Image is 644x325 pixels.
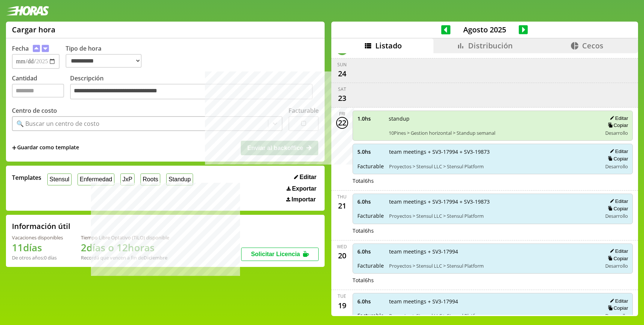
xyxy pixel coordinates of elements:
div: 19 [336,299,348,311]
label: Cantidad [12,74,70,101]
span: Facturable [357,212,384,219]
span: Desarrollo [605,262,628,269]
div: Sun [337,61,347,68]
span: Desarrollo [605,312,628,319]
div: 24 [336,68,348,80]
button: Editar [607,148,628,154]
div: 21 [336,200,348,212]
span: 6.0 hs [357,248,384,255]
div: De otros años: 0 días [12,254,63,261]
button: Standup [166,173,193,185]
span: Facturable [357,163,384,170]
span: team meetings + SV3-17994 [389,248,597,255]
h1: Cargar hora [12,25,56,35]
h2: Información útil [12,221,70,231]
span: 5.0 hs [357,148,384,155]
button: Editar [607,298,628,304]
div: 🔍 Buscar un centro de costo [16,120,100,128]
span: 6.0 hs [357,298,384,305]
button: Copiar [606,255,628,262]
div: Total 6 hs [353,177,633,184]
span: team meetings + SV3-17994 + SV3-19873 [389,148,597,155]
span: +Guardar como template [12,144,79,152]
div: Wed [337,243,347,250]
button: Copiar [606,156,628,162]
span: 10Pines > Gestion horizontal > Standup semanal [389,130,597,136]
label: Tipo de hora [66,44,148,69]
span: Proyectos > Stensul LLC > Stensul Platform [389,213,597,219]
div: Tue [338,293,346,299]
h1: 2 días o 12 horas [81,241,169,254]
button: Enfermedad [78,173,114,185]
button: Editar [292,173,319,181]
span: Facturable [357,312,384,319]
div: 20 [336,250,348,262]
label: Facturable [288,106,319,115]
span: Editar [300,174,316,181]
span: Exportar [292,185,316,192]
span: Desarrollo [605,130,628,136]
textarea: Descripción [70,84,313,99]
h1: 11 días [12,241,63,254]
span: Cecos [582,41,603,51]
b: Diciembre [143,254,167,261]
button: JxP [120,173,135,185]
span: Proyectos > Stensul LLC > Stensul Platform [389,163,597,170]
div: Total 6 hs [353,277,633,284]
div: Recordá que vencen a fin de [81,254,169,261]
button: Roots [141,173,160,185]
span: Proyectos > Stensul LLC > Stensul Platform [389,312,597,319]
select: Tipo de hora [66,54,142,68]
button: Editar [607,248,628,254]
div: Thu [337,194,347,200]
span: + [12,144,16,152]
span: 6.0 hs [357,198,384,205]
input: Cantidad [12,84,64,98]
label: Fecha [12,44,29,52]
label: Descripción [70,74,319,101]
span: Proyectos > Stensul LLC > Stensul Platform [389,262,597,269]
button: Copiar [606,122,628,128]
button: Copiar [606,305,628,311]
div: Fri [339,111,345,117]
span: team meetings + SV3-17994 [389,298,597,305]
button: Copiar [606,205,628,212]
label: Centro de costo [12,106,57,115]
span: Distribución [468,41,513,51]
button: Solicitar Licencia [241,248,319,261]
div: Sat [338,86,346,92]
div: Vacaciones disponibles [12,234,63,241]
span: Facturable [357,262,384,269]
span: Desarrollo [605,163,628,170]
div: 23 [336,92,348,104]
button: Exportar [284,185,319,192]
div: Total 6 hs [353,227,633,234]
span: Templates [12,173,41,182]
span: Listado [375,41,402,51]
button: Stensul [47,173,72,185]
span: 1.0 hs [357,115,383,122]
span: standup [389,115,597,122]
span: Importar [291,196,316,203]
div: Tiempo Libre Optativo (TiLO) disponible [81,234,169,241]
div: 22 [336,117,348,129]
span: Agosto 2025 [451,25,519,35]
button: Editar [607,198,628,204]
div: scrollable content [331,53,638,315]
button: Editar [607,115,628,121]
span: Desarrollo [605,213,628,219]
span: Solicitar Licencia [251,251,300,257]
span: team meetings + SV3-17994 + SV3-19873 [389,198,597,205]
img: logotipo [6,6,49,16]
